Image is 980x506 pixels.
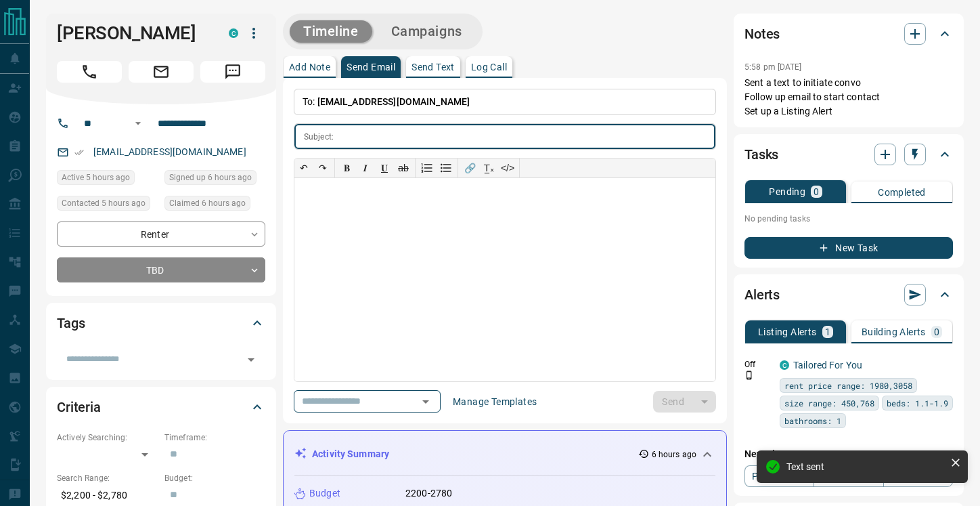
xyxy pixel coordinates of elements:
p: Completed [878,188,926,197]
p: Sent a text to initiate convo Follow up email to start contact Set up a Listing Alert [744,76,953,119]
button: Campaigns [378,20,476,43]
p: New Alert: [744,447,953,461]
p: 6 hours ago [652,448,696,461]
span: 𝐔 [381,163,388,173]
span: size range: 450,768 [784,396,874,410]
button: 𝐁 [337,159,356,177]
button: Bullet list [437,159,455,177]
div: Alerts [744,278,953,311]
h2: Tasks [744,144,778,165]
p: Timeframe: [164,431,265,444]
p: Listing Alerts [758,327,817,337]
p: 0 [934,327,939,337]
button: Numbered list [418,159,437,177]
a: Tailored For You [793,360,862,371]
h2: Notes [744,23,780,45]
div: Notes [744,18,953,50]
p: Send Text [411,62,455,72]
button: Open [416,392,435,411]
p: Log Call [471,62,507,72]
span: Claimed 6 hours ago [169,196,246,210]
p: 2200-2780 [405,486,452,501]
button: </> [498,159,517,177]
button: ↶ [294,159,313,177]
svg: Email Verified [74,148,84,157]
p: Budget [309,486,340,501]
span: rent price range: 1980,3058 [784,379,912,392]
button: Open [242,350,261,369]
p: Budget: [164,472,265,484]
h1: [PERSON_NAME] [57,22,208,44]
p: Add Note [289,62,330,72]
button: 𝑰 [356,159,375,177]
button: ↷ [313,159,332,177]
h2: Alerts [744,284,780,305]
p: Actively Searching: [57,431,158,444]
h2: Tags [57,312,85,334]
div: condos.ca [780,360,789,370]
p: Subject: [304,131,334,143]
span: Email [129,61,194,83]
button: Timeline [290,20,372,43]
span: Call [57,61,122,83]
span: bathrooms: 1 [784,414,841,427]
svg: Push Notification Only [744,371,754,380]
div: Renter [57,222,265,247]
div: Tue Aug 12 2025 [57,196,158,215]
div: condos.ca [229,28,238,38]
button: New Task [744,237,953,259]
p: Building Alerts [862,327,926,337]
div: Tue Aug 12 2025 [164,170,265,189]
p: Send Email [347,62,395,72]
span: Active 5 hours ago [62,171,130,184]
div: split button [653,391,716,413]
span: Message [200,61,265,83]
button: ab [394,159,413,177]
a: [EMAIL_ADDRESS][DOMAIN_NAME] [93,146,246,157]
p: Pending [769,187,805,196]
button: 🔗 [460,159,479,177]
div: Tue Aug 12 2025 [164,196,265,215]
button: Manage Templates [445,391,545,413]
div: Tue Aug 12 2025 [57,170,158,189]
button: 𝐔 [375,159,394,177]
div: Tasks [744,138,953,171]
p: 1 [825,327,830,337]
p: 5:58 pm [DATE] [744,62,802,72]
button: T̲ₓ [479,159,498,177]
span: Contacted 5 hours ago [62,196,146,210]
s: ab [398,163,409,173]
div: Tags [57,307,265,339]
span: beds: 1.1-1.9 [887,396,948,410]
div: Activity Summary6 hours ago [294,442,715,467]
div: Criteria [57,391,265,423]
p: To: [294,89,716,115]
span: [EMAIL_ADDRESS][DOMAIN_NAME] [317,96,470,107]
p: No pending tasks [744,209,953,229]
span: Signed up 6 hours ago [169,171,252,184]
p: Activity Summary [312,447,389,461]
a: Property [744,465,814,487]
button: Open [130,115,146,131]
div: TBD [57,257,265,282]
div: Text sent [786,461,945,472]
h2: Criteria [57,396,101,418]
p: Search Range: [57,472,158,484]
p: 0 [814,187,819,196]
p: Off [744,358,772,371]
